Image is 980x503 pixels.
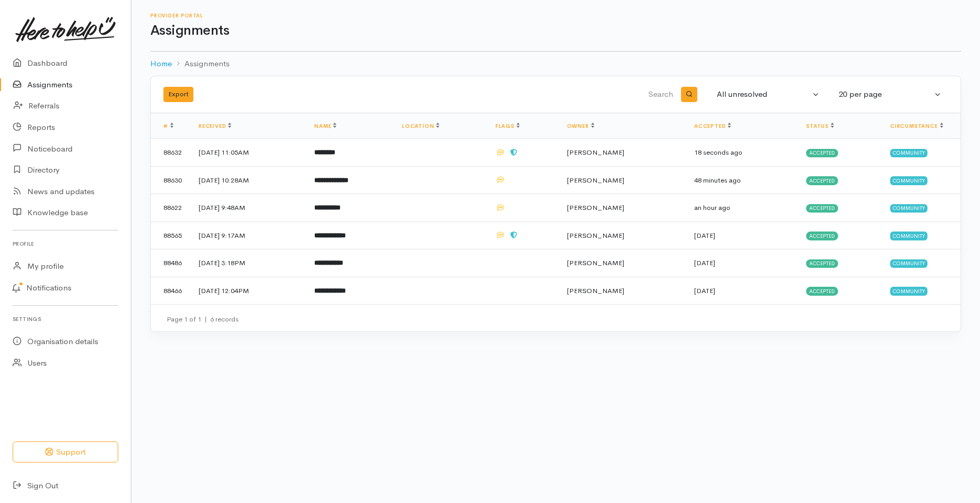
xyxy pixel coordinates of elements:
[496,123,520,129] a: Flags
[163,123,173,129] a: #
[150,13,961,18] h6: Provider Portal
[567,286,624,295] span: [PERSON_NAME]
[694,258,715,267] time: [DATE]
[717,88,810,100] div: All unresolved
[694,148,742,157] time: 18 seconds ago
[567,231,624,240] span: [PERSON_NAME]
[13,237,118,251] h6: Profile
[806,176,838,185] span: Accepted
[163,87,193,102] button: Export
[314,123,336,129] a: Name
[190,222,306,249] td: [DATE] 9:17AM
[806,123,834,129] a: Status
[437,82,676,107] input: Search
[204,315,207,324] span: |
[567,203,624,212] span: [PERSON_NAME]
[710,84,826,105] button: All unresolved
[567,148,624,157] span: [PERSON_NAME]
[806,149,838,157] span: Accepted
[167,315,239,324] small: Page 1 of 1 6 records
[151,139,190,167] td: 88632
[402,123,439,129] a: Location
[151,166,190,194] td: 88630
[890,287,927,295] span: Community
[832,84,948,105] button: 20 per page
[150,23,961,38] h1: Assignments
[694,123,731,129] a: Accepted
[199,123,231,129] a: Received
[567,258,624,267] span: [PERSON_NAME]
[190,139,306,167] td: [DATE] 11:05AM
[806,232,838,240] span: Accepted
[694,203,730,212] time: an hour ago
[190,249,306,277] td: [DATE] 3:18PM
[151,277,190,304] td: 88466
[190,166,306,194] td: [DATE] 10:28AM
[806,259,838,268] span: Accepted
[890,149,927,157] span: Community
[151,194,190,222] td: 88622
[150,58,172,70] a: Home
[694,286,715,295] time: [DATE]
[13,441,118,463] button: Support
[890,123,943,129] a: Circumstance
[694,231,715,240] time: [DATE]
[890,232,927,240] span: Community
[190,277,306,304] td: [DATE] 12:04PM
[806,287,838,295] span: Accepted
[806,204,838,213] span: Accepted
[151,222,190,249] td: 88565
[694,176,741,185] time: 48 minutes ago
[567,123,594,129] a: Owner
[890,204,927,213] span: Community
[150,52,961,76] nav: breadcrumb
[190,194,306,222] td: [DATE] 9:48AM
[890,259,927,268] span: Community
[151,249,190,277] td: 88486
[172,58,230,70] li: Assignments
[13,312,118,326] h6: Settings
[839,88,932,100] div: 20 per page
[567,176,624,185] span: [PERSON_NAME]
[890,176,927,185] span: Community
